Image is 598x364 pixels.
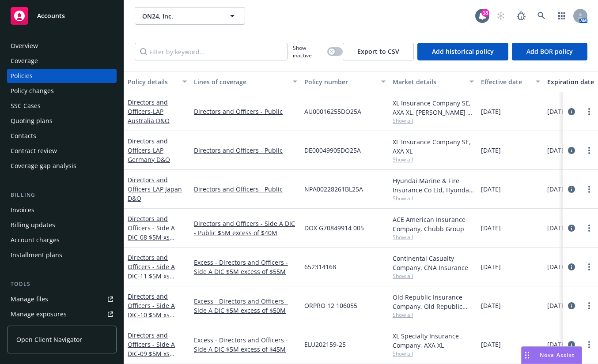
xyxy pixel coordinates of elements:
[135,43,288,60] input: Filter by keyword...
[194,107,297,116] a: Directors and Officers - Public
[481,340,501,349] span: [DATE]
[128,98,170,125] a: Directors and Officers
[304,262,336,271] span: 652314168
[194,296,297,315] a: Excess - Directors and Officers - Side A DIC $5M excess of $50M
[11,248,62,262] div: Installment plans
[512,43,587,60] button: Add BOR policy
[584,262,594,272] a: more
[492,7,510,25] a: Start snowing
[547,107,567,116] span: [DATE]
[393,98,474,117] div: XL Insurance Company SE, AXA XL, [PERSON_NAME] & [PERSON_NAME] Agency LLC
[304,301,357,310] span: ORPRO 12 106055
[194,258,297,276] a: Excess - Directors and Officers - Side A DIC $5M excess of $55M
[128,77,177,86] div: Policy details
[566,106,577,117] a: circleInformation
[481,9,489,17] div: 18
[393,137,474,156] div: XL Insurance Company SE, AXA XL
[547,223,567,233] span: [DATE]
[7,307,117,321] a: Manage exposures
[11,39,38,53] div: Overview
[393,176,474,195] div: Hyundai Marine & Fire Insurance Co Ltd, Hyundai Insurance, [PERSON_NAME] & Company Co., Ltd.
[7,84,117,98] a: Policy changes
[128,292,185,328] a: Directors and Officers - Side A DIC
[37,12,65,19] span: Accounts
[7,39,117,53] a: Overview
[393,254,474,272] div: Continental Casualty Company, CNA Insurance
[7,292,117,306] a: Manage files
[11,159,76,173] div: Coverage gap analysis
[7,129,117,143] a: Contacts
[547,184,567,194] span: [DATE]
[481,184,501,194] span: [DATE]
[584,184,594,195] a: more
[547,340,567,349] span: [DATE]
[547,301,567,310] span: [DATE]
[393,215,474,233] div: ACE American Insurance Company, Chubb Group
[540,351,575,359] span: Nova Assist
[128,185,182,203] span: - LAP Japan D&O
[301,71,389,92] button: Policy number
[16,335,82,344] span: Open Client Navigator
[566,300,577,311] a: circleInformation
[584,106,594,117] a: more
[7,248,117,262] a: Installment plans
[357,47,399,56] span: Export to CSV
[128,253,185,289] a: Directors and Officers - Side A DIC
[11,69,33,83] div: Policies
[393,293,474,311] div: Old Republic Insurance Company, Old Republic General Insurance Group
[7,233,117,247] a: Account charges
[304,77,376,86] div: Policy number
[481,262,501,271] span: [DATE]
[142,11,219,21] span: ON24, Inc.
[11,54,38,68] div: Coverage
[566,184,577,195] a: circleInformation
[135,7,245,25] button: ON24, Inc.
[190,71,301,92] button: Lines of coverage
[128,311,185,328] span: - 10 $5M xs $50M Excess Side A
[526,47,573,56] span: Add BOR policy
[547,146,567,155] span: [DATE]
[584,223,594,233] a: more
[343,43,414,60] button: Export to CSV
[389,71,477,92] button: Market details
[128,137,170,164] a: Directors and Officers
[128,233,174,251] span: - 08 $5M xs $40M
[477,71,544,92] button: Effective date
[304,107,361,116] span: AU00016255DO25A
[432,47,494,56] span: Add historical policy
[566,339,577,350] a: circleInformation
[194,335,297,354] a: Excess - Directors and Officers - Side A DIC $5M excess of $45M
[11,99,41,113] div: SSC Cases
[194,146,297,155] a: Directors and Officers - Public
[584,300,594,311] a: more
[393,350,474,357] span: Show all
[393,117,474,124] span: Show all
[533,7,550,25] a: Search
[547,262,567,271] span: [DATE]
[11,203,34,217] div: Invoices
[7,114,117,128] a: Quoting plans
[7,144,117,158] a: Contract review
[11,114,53,128] div: Quoting plans
[566,223,577,233] a: circleInformation
[393,272,474,280] span: Show all
[7,4,117,28] a: Accounts
[194,77,288,86] div: Lines of coverage
[393,311,474,319] span: Show all
[553,7,571,25] a: Switch app
[304,146,361,155] span: DE00049905DO25A
[393,331,474,350] div: XL Specialty Insurance Company, AXA XL
[7,280,117,289] div: Tools
[11,307,67,321] div: Manage exposures
[566,145,577,156] a: circleInformation
[481,223,501,233] span: [DATE]
[128,176,182,203] a: Directors and Officers
[584,339,594,350] a: more
[393,195,474,202] span: Show all
[11,144,57,158] div: Contract review
[393,77,464,86] div: Market details
[417,43,508,60] button: Add historical policy
[7,99,117,113] a: SSC Cases
[11,292,48,306] div: Manage files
